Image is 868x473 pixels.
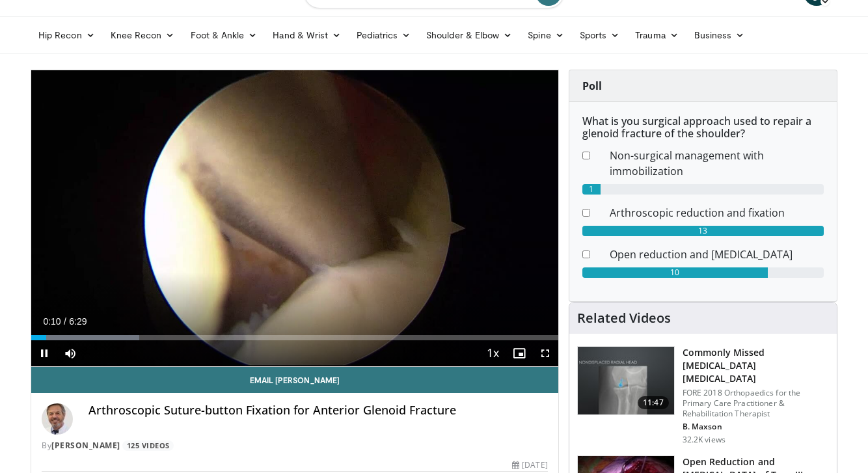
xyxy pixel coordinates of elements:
a: Hip Recon [31,22,103,48]
div: 13 [582,226,824,236]
button: Enable picture-in-picture mode [506,340,532,366]
img: Avatar [42,403,73,435]
video-js: Video Player [31,70,558,367]
img: b2c65235-e098-4cd2-ab0f-914df5e3e270.150x105_q85_crop-smart_upscale.jpg [578,347,674,414]
a: Shoulder & Elbow [418,22,520,48]
a: 125 Videos [122,440,174,452]
h4: Related Videos [577,310,671,326]
a: Spine [520,22,571,48]
a: [PERSON_NAME] [51,440,120,451]
a: Hand & Wrist [265,22,349,48]
div: [DATE] [512,459,547,471]
a: 11:47 Commonly Missed [MEDICAL_DATA] [MEDICAL_DATA] FORE 2018 Orthopaedics for the Primary Care P... [577,346,829,445]
strong: Poll [582,79,602,93]
span: 6:29 [69,316,87,327]
button: Mute [57,340,83,366]
dd: Arthroscopic reduction and fixation [600,205,834,221]
div: 10 [582,267,768,278]
p: FORE 2018 Orthopaedics for the Primary Care Practitioner & Rehabilitation Therapist [683,388,829,419]
button: Playback Rate [480,340,506,366]
a: Business [686,22,753,48]
div: Progress Bar [31,335,558,340]
a: Pediatrics [349,22,418,48]
h6: What is you surgical approach used to repair a glenoid fracture of the shoulder? [582,115,824,140]
dd: Open reduction and [MEDICAL_DATA] [600,247,834,262]
h3: Commonly Missed [MEDICAL_DATA] [MEDICAL_DATA] [683,346,829,385]
a: Sports [572,22,628,48]
span: 11:47 [638,396,669,409]
a: Email [PERSON_NAME] [31,367,558,393]
a: Trauma [627,22,686,48]
span: 0:10 [43,316,61,327]
p: B. Maxson [683,422,829,432]
h4: Arthroscopic Suture-button Fixation for Anterior Glenoid Fracture [88,403,548,418]
button: Pause [31,340,57,366]
p: 32.2K views [683,435,726,445]
span: / [64,316,66,327]
dd: Non-surgical management with immobilization [600,148,834,179]
a: Foot & Ankle [183,22,265,48]
button: Fullscreen [532,340,558,366]
div: 1 [582,184,601,195]
a: Knee Recon [103,22,183,48]
div: By [42,440,548,452]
